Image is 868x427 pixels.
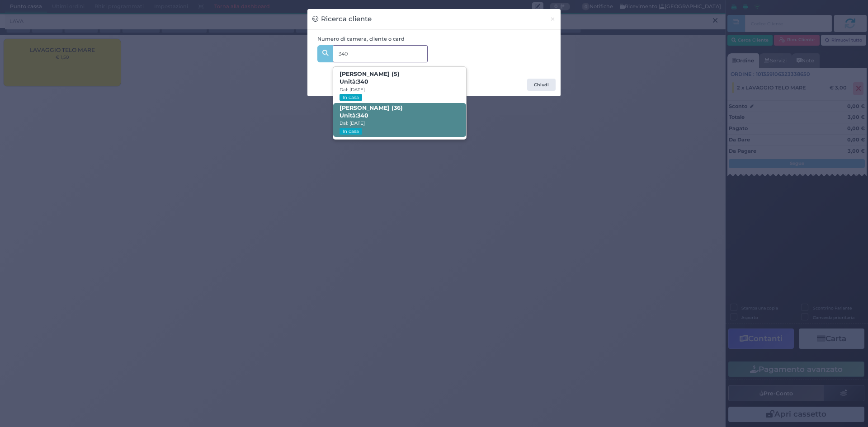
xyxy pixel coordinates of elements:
strong: 340 [357,78,368,85]
span: Unità: [340,112,368,120]
small: Dal: [DATE] [340,120,365,126]
input: Es. 'Mario Rossi', '220' o '108123234234' [333,45,428,62]
h3: Ricerca cliente [312,14,372,24]
strong: 340 [357,112,368,119]
span: Unità: [340,78,368,86]
small: Dal: [DATE] [340,87,365,93]
button: Chiudi [545,9,561,29]
button: Chiudi [527,79,556,91]
span: × [550,14,556,24]
label: Numero di camera, cliente o card [317,35,405,43]
b: [PERSON_NAME] (36) [340,104,403,119]
small: In casa [340,94,362,101]
b: [PERSON_NAME] (5) [340,70,400,85]
small: In casa [340,128,362,135]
